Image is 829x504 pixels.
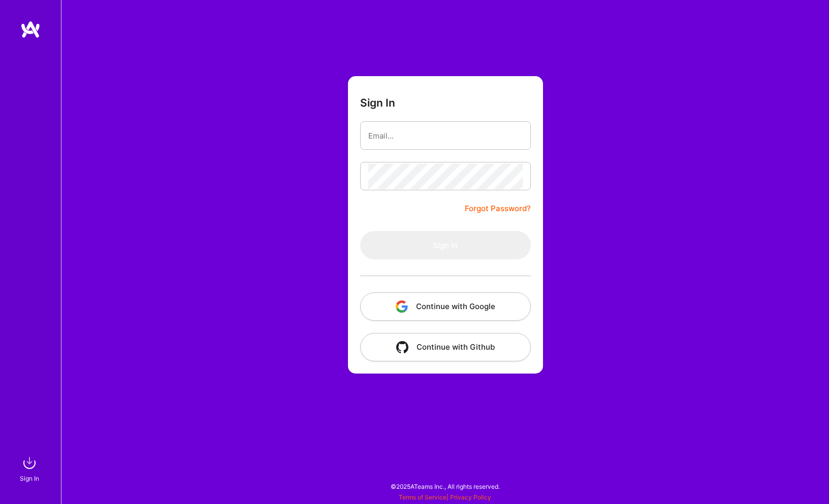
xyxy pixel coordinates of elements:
[21,453,40,484] a: sign inSign In
[360,231,531,259] button: Sign In
[360,333,531,361] button: Continue with Github
[20,473,39,484] div: Sign In
[360,292,531,321] button: Continue with Google
[19,453,40,473] img: sign in
[20,20,41,39] img: logo
[450,493,491,501] a: Privacy Policy
[61,474,829,499] div: © 2025 ATeams Inc., All rights reserved.
[399,493,447,501] a: Terms of Service
[360,96,395,109] h3: Sign In
[396,341,408,353] img: icon
[396,300,408,313] img: icon
[465,203,531,215] a: Forgot Password?
[368,123,523,149] input: Email...
[399,493,491,501] span: |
